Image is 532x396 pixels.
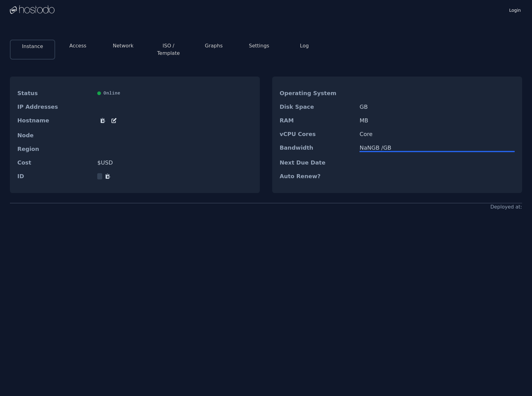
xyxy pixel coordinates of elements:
button: Settings [249,42,269,50]
img: Logo [10,5,55,15]
dt: Hostname [17,117,92,125]
dd: GB [360,104,515,110]
button: ISO / Template [151,42,186,57]
dt: Auto Renew? [280,173,355,179]
dt: Bandwidth [280,145,355,152]
div: Online [97,90,252,96]
a: Login [508,6,522,13]
dt: Status [17,90,92,96]
dd: $ USD [97,160,252,166]
dt: IP Addresses [17,104,92,110]
dt: Disk Space [280,104,355,110]
button: Instance [22,43,43,50]
dt: RAM [280,117,355,124]
div: NaN GB / GB [360,145,515,151]
dd: MB [360,117,515,124]
dt: Next Due Date [280,160,355,166]
div: Deployed at: [490,203,522,211]
dt: Node [17,132,92,139]
button: Log [300,42,309,50]
dt: Cost [17,160,92,166]
button: Network [113,42,133,50]
button: Access [69,42,86,50]
dt: vCPU Cores [280,131,355,137]
dd: Core [360,131,515,137]
dt: ID [17,173,92,179]
dt: Operating System [280,90,355,96]
button: Graphs [205,42,223,50]
dt: Region [17,146,92,152]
